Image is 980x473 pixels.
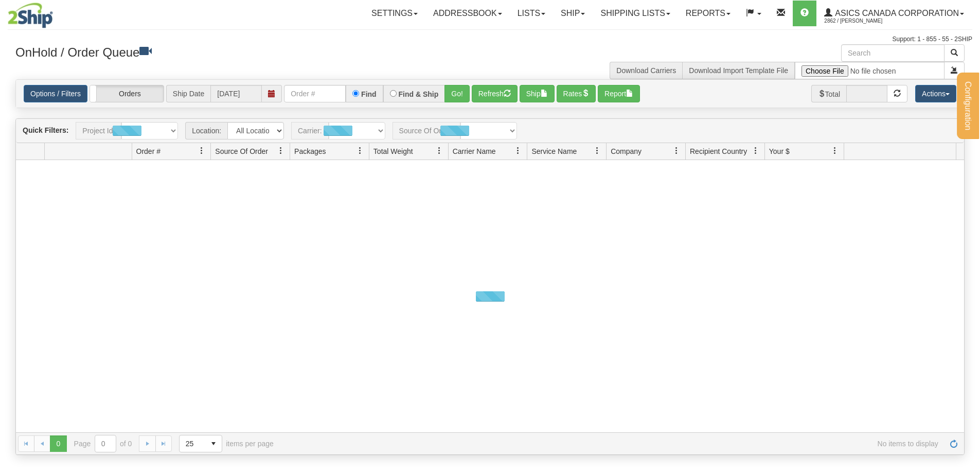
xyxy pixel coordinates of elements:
button: Rates [557,85,596,102]
a: ASICS CANADA CORPORATION 2862 / [PERSON_NAME] [816,1,972,26]
button: Search [944,44,965,62]
span: ASICS CANADA CORPORATION [832,9,959,17]
label: Orders [90,85,164,102]
a: Refresh [946,435,962,452]
span: Page of 0 [74,435,132,452]
span: No items to display [288,440,938,448]
label: Find [361,91,377,98]
span: Total Weight [373,146,413,156]
span: Service Name [531,146,577,156]
a: Reports [678,1,738,26]
button: Actions [915,85,956,102]
a: Source Of Order filter column settings [272,142,290,160]
a: Settings [364,1,425,26]
span: Carrier Name [453,146,496,156]
span: Recipient Country [690,146,747,156]
span: items per page [179,435,274,452]
span: Location: [185,122,227,139]
a: Options / Filters [24,85,87,102]
a: Ship [553,1,593,26]
a: Order # filter column settings [193,142,210,160]
h3: OnHold / Order Queue [15,44,483,59]
a: Shipping lists [593,1,678,26]
img: logo2862.jpg [8,3,53,28]
input: Import [795,62,945,79]
iframe: chat widget [956,184,979,289]
button: Report [598,85,640,102]
label: Find & Ship [399,91,439,98]
a: Your $ filter column settings [826,142,844,160]
span: Ship Date [166,85,210,102]
span: 25 [186,439,199,449]
input: Order # [284,85,346,102]
span: Source Of Order [215,146,268,156]
button: Ship [520,85,555,102]
a: Packages filter column settings [351,142,369,160]
a: Download Carriers [616,66,676,75]
span: Page sizes drop down [179,435,222,452]
label: Quick Filters: [23,125,68,135]
span: select [205,435,222,452]
div: Support: 1 - 855 - 55 - 2SHIP [8,35,972,44]
a: Service Name filter column settings [589,142,606,160]
a: Addressbook [425,1,510,26]
a: Download Import Template File [689,66,788,75]
a: Carrier Name filter column settings [509,142,527,160]
span: Total [811,85,847,102]
button: Go! [444,85,470,102]
a: Lists [510,1,553,26]
span: 2862 / [PERSON_NAME] [824,16,901,26]
span: Packages [294,146,326,156]
span: Company [611,146,642,156]
span: Page 0 [50,435,66,452]
button: Configuration [957,73,979,139]
a: Company filter column settings [668,142,685,160]
div: grid toolbar [16,119,964,143]
span: Your $ [769,146,790,156]
input: Search [841,44,945,62]
a: Recipient Country filter column settings [747,142,764,160]
button: Refresh [472,85,518,102]
a: Total Weight filter column settings [431,142,448,160]
span: Order # [136,146,161,156]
